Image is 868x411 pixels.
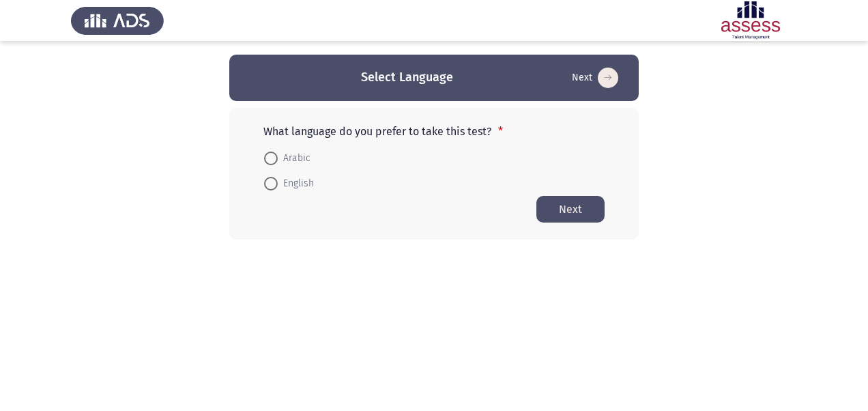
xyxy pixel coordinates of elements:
span: English [278,175,314,192]
span: Arabic [278,150,310,167]
button: Start assessment [568,67,622,89]
p: What language do you prefer to take this test? [263,125,605,138]
img: Assess Talent Management logo [71,1,164,40]
img: Assessment logo of Potentiality Assessment [704,1,797,40]
h3: Select Language [361,69,453,86]
button: Start assessment [536,196,605,223]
